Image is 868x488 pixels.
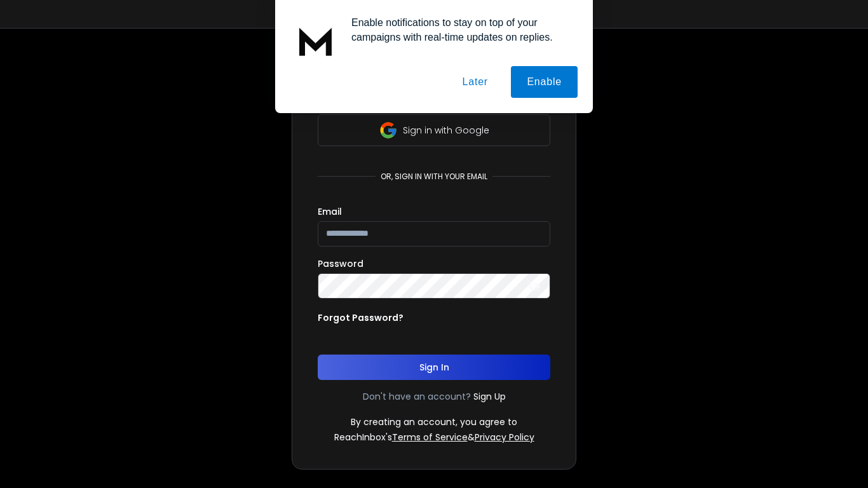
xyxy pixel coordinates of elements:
p: Sign in with Google [403,124,489,137]
a: Terms of Service [392,431,468,444]
button: Later [446,66,503,98]
p: Don't have an account? [363,390,471,403]
label: Password [318,259,363,268]
p: ReachInbox's & [334,431,534,444]
label: Email [318,207,342,216]
a: Privacy Policy [475,431,534,444]
div: Enable notifications to stay on top of your campaigns with real-time updates on replies. [341,15,578,44]
button: Sign in with Google [318,114,550,146]
img: notification icon [290,15,341,66]
p: By creating an account, you agree to [351,416,517,428]
p: or, sign in with your email [376,172,492,182]
a: Sign Up [473,390,506,403]
p: Forgot Password? [318,311,403,324]
button: Sign In [318,355,550,380]
button: Enable [511,66,578,98]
